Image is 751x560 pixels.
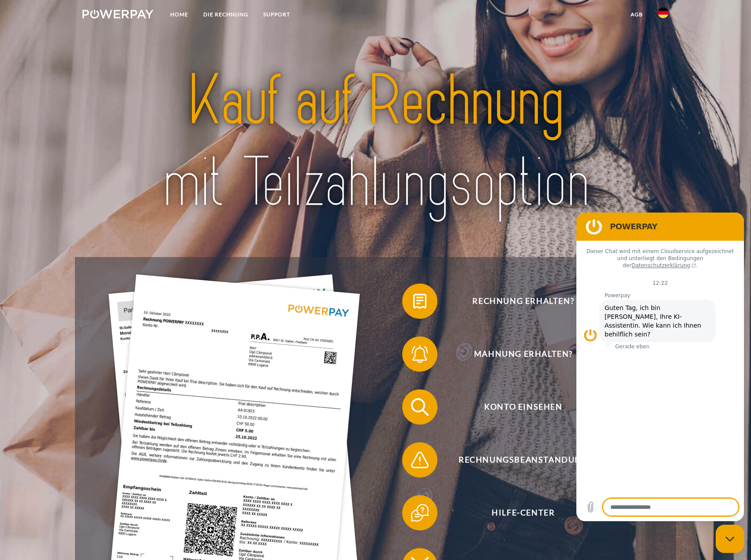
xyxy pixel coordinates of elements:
button: Konto einsehen [402,389,631,425]
img: qb_warning.svg [409,449,431,471]
a: SUPPORT [256,7,298,22]
img: logo-powerpay-white.svg [82,10,153,19]
span: Rechnungsbeanstandung [415,442,631,478]
img: qb_bell.svg [409,343,431,365]
img: qb_search.svg [409,396,431,418]
a: Home [163,7,196,22]
span: Rechnung erhalten? [415,284,631,319]
span: Hilfe-Center [415,495,631,530]
button: Rechnung erhalten? [402,284,631,319]
a: agb [623,7,650,22]
span: Konto einsehen [415,389,631,425]
span: Mahnung erhalten? [415,336,631,372]
button: Rechnungsbeanstandung [402,442,631,478]
img: qb_help.svg [409,502,431,524]
button: Hilfe-Center [402,495,631,530]
img: de [658,7,669,18]
iframe: Schaltfläche zum Öffnen des Messaging-Fensters; Konversation läuft [716,525,744,553]
a: DIE RECHNUNG [196,7,256,22]
img: qb_bill.svg [409,290,431,312]
img: title-powerpay_de.svg [112,56,639,228]
iframe: Messaging-Fenster [576,213,744,521]
button: Mahnung erhalten? [402,336,631,372]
